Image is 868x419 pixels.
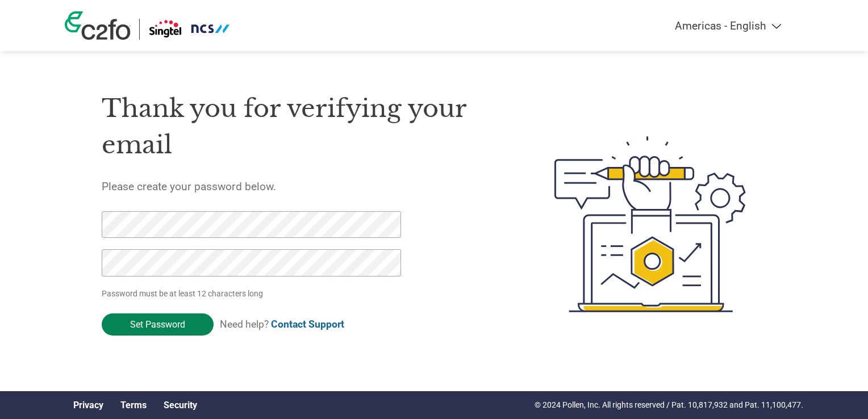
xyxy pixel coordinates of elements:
[220,319,344,330] span: Need help?
[102,90,500,164] h1: Thank you for verifying your email
[65,11,131,40] img: c2fo logo
[271,319,344,330] a: Contact Support
[534,74,767,375] img: create-password
[102,313,214,336] input: Set Password
[102,180,500,193] h5: Please create your password below.
[535,399,803,411] p: © 2024 Pollen, Inc. All rights reserved / Pat. 10,817,932 and Pat. 11,100,477.
[102,288,405,300] p: Password must be at least 12 characters long
[73,400,103,410] a: Privacy
[148,19,231,40] img: Singtel
[120,400,147,410] a: Terms
[164,400,197,410] a: Security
